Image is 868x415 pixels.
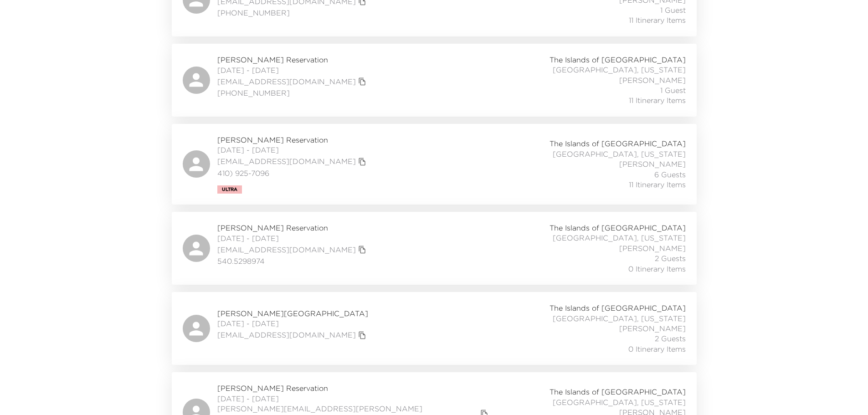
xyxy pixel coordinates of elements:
[356,329,369,342] button: copy primary member email
[629,95,686,105] span: 11 Itinerary Items
[550,303,686,313] span: The Islands of [GEOGRAPHIC_DATA]
[217,308,369,318] span: [PERSON_NAME][GEOGRAPHIC_DATA]
[553,233,686,243] span: [GEOGRAPHIC_DATA], [US_STATE]
[654,169,686,179] span: 6 Guests
[553,313,686,323] span: [GEOGRAPHIC_DATA], [US_STATE]
[655,253,686,263] span: 2 Guests
[217,156,356,166] a: [EMAIL_ADDRESS][DOMAIN_NAME]
[172,292,697,365] a: [PERSON_NAME][GEOGRAPHIC_DATA][DATE] - [DATE][EMAIL_ADDRESS][DOMAIN_NAME]copy primary member emai...
[217,8,369,18] span: [PHONE_NUMBER]
[629,15,686,25] span: 11 Itinerary Items
[222,187,237,192] span: Ultra
[553,65,686,75] span: [GEOGRAPHIC_DATA], [US_STATE]
[217,55,369,65] span: [PERSON_NAME] Reservation
[628,344,686,354] span: 0 Itinerary Items
[655,333,686,343] span: 2 Guests
[619,75,686,85] span: [PERSON_NAME]
[550,55,686,65] span: The Islands of [GEOGRAPHIC_DATA]
[217,394,491,404] span: [DATE] - [DATE]
[356,75,369,88] button: copy primary member email
[217,168,369,178] span: 410) 925-7096
[619,243,686,253] span: [PERSON_NAME]
[172,124,697,205] a: [PERSON_NAME] Reservation[DATE] - [DATE][EMAIL_ADDRESS][DOMAIN_NAME]copy primary member email410)...
[217,88,369,98] span: [PHONE_NUMBER]
[217,223,369,233] span: [PERSON_NAME] Reservation
[217,256,369,266] span: 540.5298974
[217,77,356,87] a: [EMAIL_ADDRESS][DOMAIN_NAME]
[550,387,686,397] span: The Islands of [GEOGRAPHIC_DATA]
[629,179,686,190] span: 11 Itinerary Items
[217,145,369,155] span: [DATE] - [DATE]
[217,330,356,340] a: [EMAIL_ADDRESS][DOMAIN_NAME]
[172,44,697,117] a: [PERSON_NAME] Reservation[DATE] - [DATE][EMAIL_ADDRESS][DOMAIN_NAME]copy primary member email[PHO...
[553,397,686,407] span: [GEOGRAPHIC_DATA], [US_STATE]
[217,318,369,328] span: [DATE] - [DATE]
[550,138,686,149] span: The Islands of [GEOGRAPHIC_DATA]
[356,155,369,168] button: copy primary member email
[619,323,686,333] span: [PERSON_NAME]
[356,243,369,256] button: copy primary member email
[217,233,369,243] span: [DATE] - [DATE]
[660,85,686,95] span: 1 Guest
[217,65,369,75] span: [DATE] - [DATE]
[619,159,686,169] span: [PERSON_NAME]
[550,223,686,233] span: The Islands of [GEOGRAPHIC_DATA]
[172,212,697,285] a: [PERSON_NAME] Reservation[DATE] - [DATE][EMAIL_ADDRESS][DOMAIN_NAME]copy primary member email540....
[660,5,686,15] span: 1 Guest
[217,383,491,393] span: [PERSON_NAME] Reservation
[628,264,686,274] span: 0 Itinerary Items
[553,149,686,159] span: [GEOGRAPHIC_DATA], [US_STATE]
[217,245,356,255] a: [EMAIL_ADDRESS][DOMAIN_NAME]
[217,135,369,145] span: [PERSON_NAME] Reservation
